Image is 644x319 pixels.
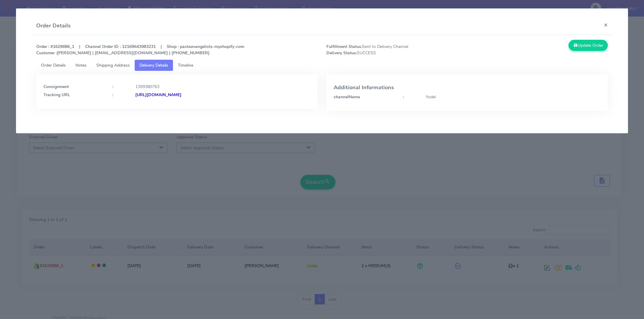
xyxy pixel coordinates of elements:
span: Delivery Details [139,62,168,68]
span: Sent to Delivery Channel SUCCESS [322,43,467,56]
button: Close [599,17,613,33]
strong: Fulfillment Status: [326,44,362,49]
strong: Delivery Status: [326,50,357,56]
strong: Order : #1629686_1 | Channel Order ID : 12169643983231 | Shop : pastaevangelists-myshopify-com [P... [36,44,244,56]
strong: : [403,94,404,100]
div: 1399380763 [131,84,315,90]
ul: Tabs [36,60,608,71]
span: Timeline [178,62,193,68]
h4: Additional Informations [334,85,601,91]
span: Order Details [41,62,66,68]
span: Shipping Address [96,62,130,68]
strong: channelName [334,94,360,100]
strong: Customer : [36,50,57,56]
strong: : [112,92,113,98]
button: Update Order [569,40,608,51]
strong: [URL][DOMAIN_NAME] [135,92,181,98]
div: Yodel [421,94,605,100]
strong: Tracking URL [43,92,70,98]
span: Notes [75,62,87,68]
strong: : [112,84,113,90]
strong: Consignment [43,84,69,90]
h4: Order Details [36,22,71,30]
